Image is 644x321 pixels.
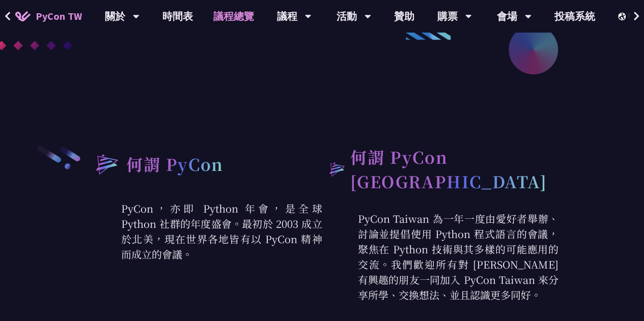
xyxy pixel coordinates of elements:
[86,144,126,183] img: heading-bullet
[36,9,82,24] span: PyCon TW
[86,201,322,262] p: PyCon，亦即 Python 年會，是全球 Python 社群的年度盛會。最初於 2003 成立於北美，現在世界各地皆有以 PyCon 精神而成立的會議。
[322,155,351,182] img: heading-bullet
[15,11,31,21] img: Home icon of PyCon TW 2025
[618,13,628,20] img: Locale Icon
[126,152,223,176] h2: 何謂 PyCon
[350,144,558,193] h2: 何謂 PyCon [GEOGRAPHIC_DATA]
[5,4,92,29] a: PyCon TW
[322,211,559,303] p: PyCon Taiwan 為一年一度由愛好者舉辦、討論並提倡使用 Python 程式語言的會議，聚焦在 Python 技術與其多樣的可能應用的交流。我們歡迎所有對 [PERSON_NAME] 有...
